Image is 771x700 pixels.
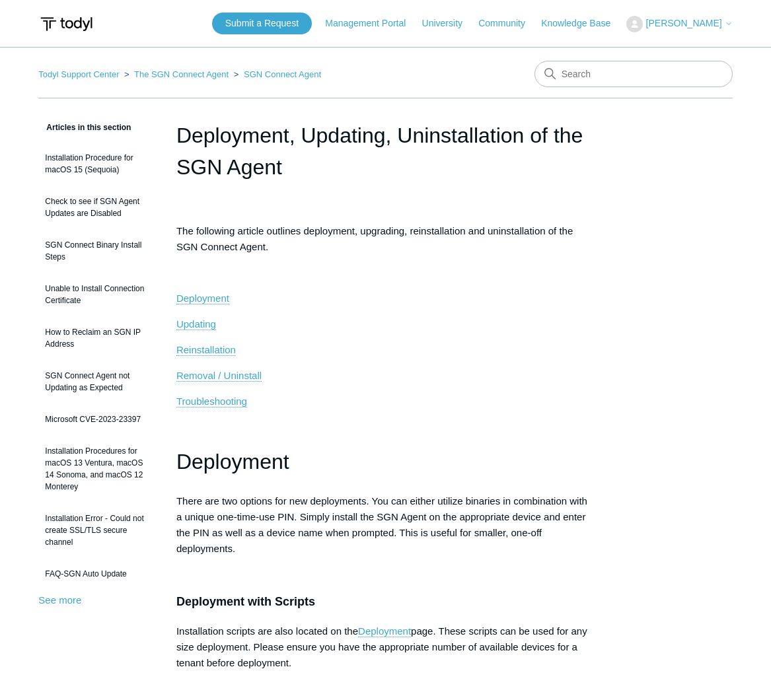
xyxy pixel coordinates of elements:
a: Installation Error - Could not create SSL/TLS secure channel [38,506,157,555]
a: Todyl Support Center [38,69,119,79]
h1: Deployment, Updating, Uninstallation of the SGN Agent [176,120,595,183]
a: The SGN Connect Agent [134,69,229,79]
span: Troubleshooting [176,396,247,407]
a: FAQ-SGN Auto Update [38,561,157,586]
input: Search [534,61,733,87]
a: Unable to Install Connection Certificate [38,276,157,313]
a: Deployment [176,293,229,304]
a: Installation Procedures for macOS 13 Ventura, macOS 14 Sonoma, and macOS 12 Monterey [38,438,157,499]
a: SGN Connect Agent not Updating as Expected [38,363,157,400]
a: How to Reclaim an SGN IP Address [38,320,157,357]
a: University [422,17,476,30]
span: There are two options for new deployments. You can either utilize binaries in combination with a ... [176,495,587,554]
li: The SGN Connect Agent [122,69,231,79]
a: Submit a Request [212,13,312,34]
span: [PERSON_NAME] [646,18,722,28]
a: Installation Procedure for macOS 15 (Sequoia) [38,145,157,182]
a: Reinstallation [176,344,236,356]
a: Troubleshooting [176,396,247,407]
span: Updating [176,318,216,330]
a: SGN Connect Binary Install Steps [38,232,157,269]
img: Todyl Support Center Help Center home page [38,12,94,36]
a: Management Portal [325,17,419,30]
span: Deployment [176,450,289,473]
span: The following article outlines deployment, upgrading, reinstallation and uninstallation of the SG... [176,225,573,252]
a: Removal / Uninstall [176,370,262,382]
span: page. These scripts can be used for any size deployment. Please ensure you have the appropriate n... [176,625,587,668]
button: [PERSON_NAME] [626,16,732,32]
span: Deployment with Scripts [176,595,315,608]
a: SGN Connect Agent [244,69,321,79]
span: Removal / Uninstall [176,370,262,381]
a: Microsoft CVE-2023-23397 [38,407,157,432]
li: SGN Connect Agent [231,69,321,79]
span: Articles in this section [38,123,131,132]
span: Reinstallation [176,344,236,355]
a: Deployment [358,625,411,637]
span: Installation scripts are also located on the [176,625,358,637]
a: Check to see if SGN Agent Updates are Disabled [38,189,157,226]
a: See more [38,594,81,606]
li: Todyl Support Center [38,69,122,79]
a: Community [478,17,538,30]
span: Deployment [176,293,229,304]
a: Knowledge Base [541,17,624,30]
a: Updating [176,318,216,330]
